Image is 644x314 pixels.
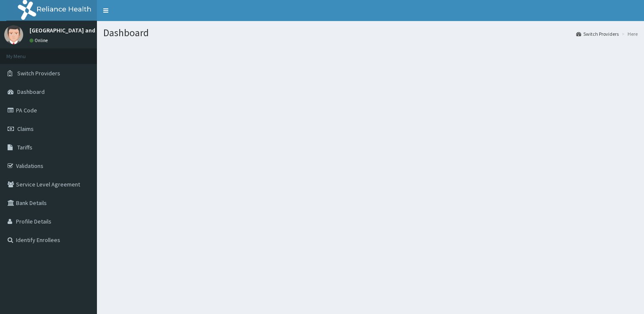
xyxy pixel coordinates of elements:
[103,27,638,38] h1: Dashboard
[620,30,638,37] li: Here
[17,69,60,77] span: Switch Providers
[17,88,45,96] span: Dashboard
[17,125,34,133] span: Claims
[17,144,32,151] span: Tariffs
[576,30,619,37] a: Switch Providers
[30,37,50,43] a: Online
[30,27,122,33] p: [GEOGRAPHIC_DATA] and Maternity
[4,25,23,44] img: User Image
